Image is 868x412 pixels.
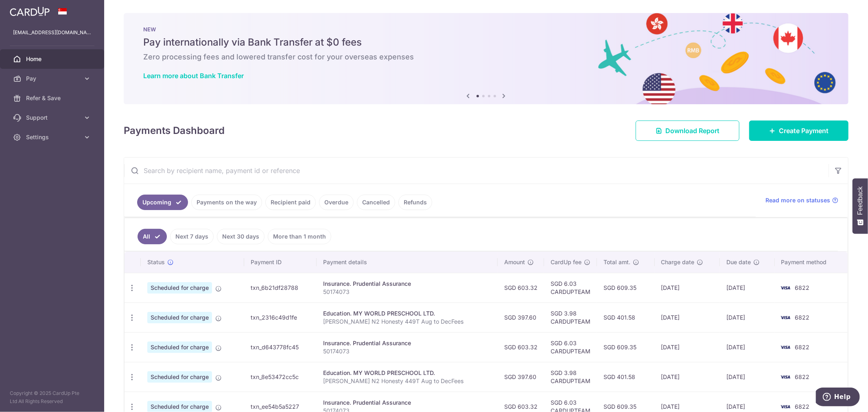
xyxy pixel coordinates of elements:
[498,362,544,392] td: SGD 397.60
[26,133,80,141] span: Settings
[777,402,794,412] img: Bank Card
[323,318,491,326] p: [PERSON_NAME] N2 Honesty 449T Aug to DecFees
[26,55,80,63] span: Home
[597,362,655,392] td: SGD 401.58
[544,362,597,392] td: SGD 3.98 CARDUPTEAM
[323,399,491,407] div: Insurance. Prudential Assurance
[147,312,212,323] span: Scheduled for charge
[398,195,432,210] a: Refunds
[603,258,630,266] span: Total amt.
[147,258,165,266] span: Status
[597,302,655,332] td: SGD 401.58
[795,284,810,291] span: 6822
[217,229,265,244] a: Next 30 days
[244,332,317,362] td: txn_d643778fc45
[124,158,829,184] input: Search by recipient name, payment id or reference
[655,273,720,302] td: [DATE]
[319,195,354,210] a: Overdue
[765,196,838,204] a: Read more on statuses
[124,123,225,138] h4: Payments Dashboard
[544,302,597,332] td: SGD 3.98 CARDUPTEAM
[795,373,810,380] span: 6822
[143,26,829,33] p: NEW
[720,302,775,332] td: [DATE]
[795,314,810,321] span: 6822
[138,229,167,244] a: All
[857,186,864,215] span: Feedback
[665,126,719,136] span: Download Report
[13,28,91,37] p: [EMAIL_ADDRESS][DOMAIN_NAME]
[777,342,794,352] img: Bank Card
[726,258,751,266] span: Due date
[720,273,775,302] td: [DATE]
[749,121,848,141] a: Create Payment
[10,7,50,16] img: CardUp
[244,302,317,332] td: txn_2316c49d1fe
[268,229,331,244] a: More than 1 month
[597,273,655,302] td: SGD 609.35
[143,36,829,49] h5: Pay internationally via Bank Transfer at $0 fees
[323,288,491,296] p: 50174073
[636,121,739,141] a: Download Report
[26,75,80,83] span: Pay
[143,72,244,80] a: Learn more about Bank Transfer
[498,273,544,302] td: SGD 603.32
[323,347,491,355] p: 50174073
[504,258,525,266] span: Amount
[323,309,491,318] div: Education. MY WORLD PRESCHOOL LTD.
[170,229,214,244] a: Next 7 days
[498,332,544,362] td: SGD 603.32
[551,258,582,266] span: CardUp fee
[143,52,829,62] h6: Zero processing fees and lowered transfer cost for your overseas expenses
[544,273,597,302] td: SGD 6.03 CARDUPTEAM
[265,195,316,210] a: Recipient paid
[661,258,695,266] span: Charge date
[323,280,491,288] div: Insurance. Prudential Assurance
[124,13,848,104] img: Bank transfer banner
[795,403,810,410] span: 6822
[26,114,80,122] span: Support
[775,252,848,273] th: Payment method
[720,332,775,362] td: [DATE]
[795,344,810,351] span: 6822
[777,313,794,322] img: Bank Card
[765,196,830,204] span: Read more on statuses
[244,252,317,273] th: Payment ID
[244,273,317,302] td: txn_6b21df28788
[137,195,188,210] a: Upcoming
[323,369,491,377] div: Education. MY WORLD PRESCHOOL LTD.
[777,283,794,293] img: Bank Card
[720,362,775,392] td: [DATE]
[323,339,491,347] div: Insurance. Prudential Assurance
[544,332,597,362] td: SGD 6.03 CARDUPTEAM
[779,126,829,136] span: Create Payment
[323,377,491,385] p: [PERSON_NAME] N2 Honesty 449T Aug to DecFees
[147,282,212,294] span: Scheduled for charge
[853,178,868,234] button: Feedback - Show survey
[191,195,262,210] a: Payments on the way
[317,252,498,273] th: Payment details
[777,372,794,382] img: Bank Card
[816,388,860,408] iframe: Opens a widget where you can find more information
[357,195,395,210] a: Cancelled
[244,362,317,392] td: txn_8e53472cc5c
[655,332,720,362] td: [DATE]
[26,94,80,102] span: Refer & Save
[498,302,544,332] td: SGD 397.60
[655,362,720,392] td: [DATE]
[147,371,212,383] span: Scheduled for charge
[147,342,212,353] span: Scheduled for charge
[597,332,655,362] td: SGD 609.35
[655,302,720,332] td: [DATE]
